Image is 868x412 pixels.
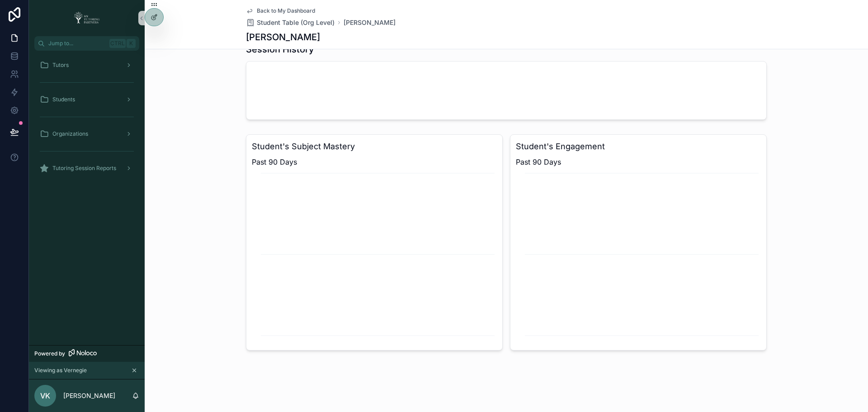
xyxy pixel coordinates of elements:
h1: [PERSON_NAME] [246,31,320,43]
button: Jump to...CtrlK [34,36,139,51]
div: chart [252,171,497,345]
h1: Session History [246,43,314,56]
span: Past 90 Days [516,156,761,167]
h3: Student's Subject Mastery [252,140,497,153]
span: Back to My Dashboard [257,7,315,14]
span: VK [40,390,50,401]
div: scrollable content [29,51,145,188]
a: Organizations [34,126,139,142]
div: chart [516,171,761,345]
p: [PERSON_NAME] [63,391,115,400]
a: [PERSON_NAME] [344,18,396,27]
span: Viewing as Vernegie [34,367,87,374]
span: K [127,40,135,47]
span: Tutors [52,62,69,69]
span: Powered by [34,350,65,357]
h3: Student's Engagement [516,140,761,153]
img: App logo [71,11,103,25]
a: Tutors [34,57,139,73]
span: Past 90 Days [252,156,497,167]
a: Tutoring Session Reports [34,160,139,176]
span: Jump to... [48,40,106,47]
span: Tutoring Session Reports [52,165,116,172]
span: Students [52,96,75,103]
span: Organizations [52,130,88,137]
a: Back to My Dashboard [246,7,315,14]
a: Student Table (Org Level) [246,18,335,27]
a: Powered by [29,345,145,362]
a: Students [34,91,139,108]
span: Student Table (Org Level) [257,18,335,27]
span: Ctrl [109,39,126,48]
